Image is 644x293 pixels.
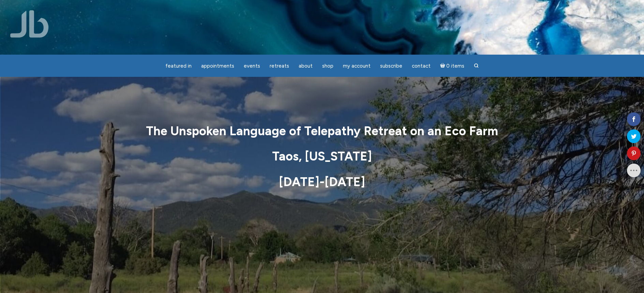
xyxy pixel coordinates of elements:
[376,59,406,73] a: Subscribe
[339,59,375,73] a: My Account
[279,175,365,189] strong: [DATE]-[DATE]
[201,63,234,69] span: Appointments
[318,59,338,73] a: Shop
[270,63,289,69] span: Retreats
[10,10,49,38] img: Jamie Butler. The Everyday Medium
[197,59,238,73] a: Appointments
[165,63,192,69] span: featured in
[244,63,260,69] span: Events
[146,124,498,138] strong: The Unspoken Language of Telepathy Retreat on an Eco Farm
[630,108,641,111] span: Shares
[343,63,371,69] span: My Account
[380,63,402,69] span: Subscribe
[272,149,372,164] strong: Taos, [US_STATE]
[408,59,435,73] a: Contact
[440,63,447,69] i: Cart
[412,63,431,69] span: Contact
[299,63,313,69] span: About
[240,59,264,73] a: Events
[295,59,317,73] a: About
[436,59,469,73] a: Cart0 items
[161,59,196,73] a: featured in
[322,63,333,69] span: Shop
[266,59,293,73] a: Retreats
[446,64,464,69] span: 0 items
